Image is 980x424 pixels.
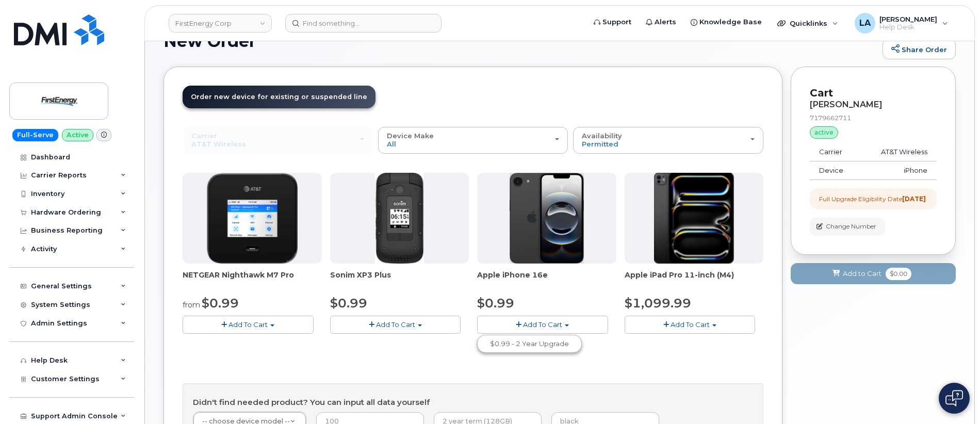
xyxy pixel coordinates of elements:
[477,270,616,290] div: Apple iPhone 16e
[699,17,762,27] span: Knowledge Base
[791,263,956,284] button: Add to Cart $0.00
[202,296,239,311] span: $0.99
[375,173,424,264] img: xp3plus.jpg
[847,13,955,34] div: Lanette Aparicio
[330,296,367,311] span: $0.99
[810,161,860,180] td: Device
[859,17,871,29] span: LA
[169,14,272,32] a: FirstEnergy Corp
[945,390,963,406] img: Open chat
[683,12,769,32] a: Knowledge Base
[573,127,763,154] button: Availability Permitted
[330,316,461,334] button: Add To Cart
[883,39,956,59] a: Share Order
[510,173,584,264] img: iphone16e.png
[207,173,298,264] img: Nighthawk.png
[285,14,442,32] input: Find something...
[378,127,568,154] button: Device Make All
[860,143,937,161] td: AT&T Wireless
[810,143,860,161] td: Carrier
[586,12,639,32] a: Support
[228,320,268,329] span: Add To Cart
[330,270,469,290] div: Sonim XP3 Plus
[790,19,827,27] span: Quicklinks
[639,12,683,32] a: Alerts
[886,268,911,280] span: $0.00
[826,222,876,231] span: Change Number
[191,93,367,101] span: Order new device for existing or suspended line
[376,320,415,329] span: Add To Cart
[477,296,514,311] span: $0.99
[654,173,734,264] img: ipad_pro_11_m4.png
[810,218,885,236] button: Change Number
[879,15,937,23] span: [PERSON_NAME]
[810,113,937,122] div: 7179662711
[902,195,926,203] strong: [DATE]
[193,398,753,407] h4: Didn't find needed product? You can input all data yourself
[480,337,579,350] a: $0.99 - 2 Year Upgrade
[810,86,937,101] p: Cart
[183,316,314,334] button: Add To Cart
[810,126,838,139] div: active
[843,269,881,279] span: Add to Cart
[164,32,877,50] h1: New Order
[183,270,322,290] div: NETGEAR Nighthawk M7 Pro
[387,140,396,148] span: All
[387,132,434,140] span: Device Make
[879,23,937,31] span: Help Desk
[770,13,845,34] div: Quicklinks
[477,316,608,334] button: Add To Cart
[625,296,691,311] span: $1,099.99
[582,140,618,148] span: Permitted
[523,320,562,329] span: Add To Cart
[671,320,710,329] span: Add To Cart
[819,194,926,203] div: Full Upgrade Eligibility Date
[655,17,676,27] span: Alerts
[625,270,764,290] div: Apple iPad Pro 11-inch (M4)
[602,17,631,27] span: Support
[582,132,622,140] span: Availability
[860,161,937,180] td: iPhone
[183,300,200,309] small: from
[810,100,937,109] div: [PERSON_NAME]
[625,316,756,334] button: Add To Cart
